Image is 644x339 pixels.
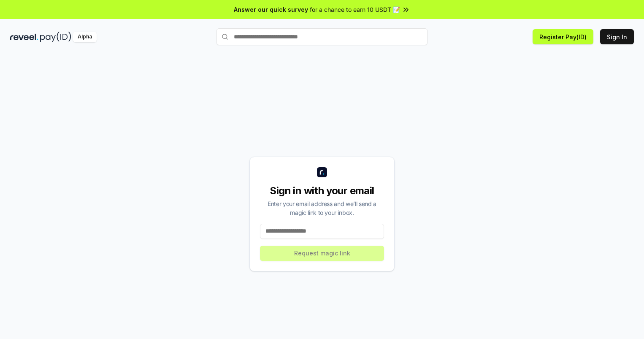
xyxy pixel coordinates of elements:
button: Sign In [600,29,634,44]
div: Alpha [73,32,97,42]
div: Enter your email address and we’ll send a magic link to your inbox. [260,199,384,217]
img: reveel_dark [10,32,38,42]
span: for a chance to earn 10 USDT 📝 [310,5,400,14]
button: Register Pay(ID) [533,29,593,44]
div: Sign in with your email [260,184,384,198]
img: pay_id [40,32,71,42]
img: logo_small [317,167,327,177]
span: Answer our quick survey [234,5,308,14]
